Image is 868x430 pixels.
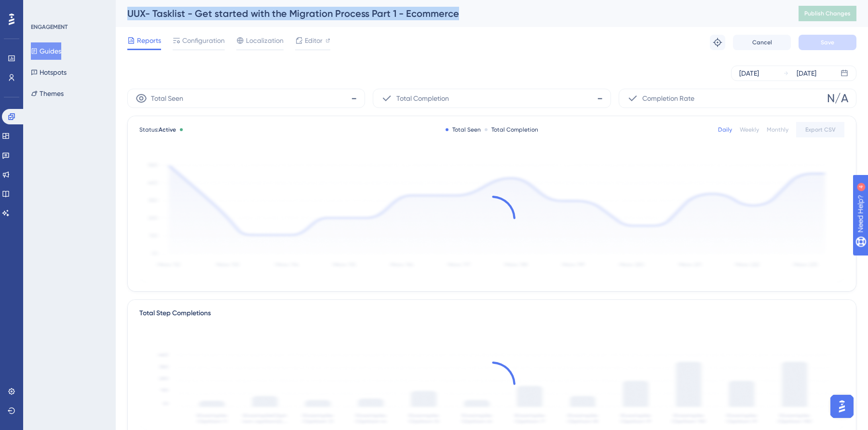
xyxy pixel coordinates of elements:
iframe: UserGuiding AI Assistant Launcher [827,392,856,421]
span: Export CSV [805,126,836,134]
span: N/A [827,91,848,106]
button: Hotspots [31,64,67,81]
span: - [351,91,357,106]
div: UUX- Tasklist - Get started with the Migration Process Part 1 - Ecommerce [127,7,774,20]
span: Publish Changes [804,10,851,17]
div: Monthly [767,126,788,134]
span: Completion Rate [642,93,694,104]
span: Localization [246,35,284,46]
div: 4 [67,5,70,13]
button: Publish Changes [799,6,856,21]
div: ENGAGEMENT [31,23,68,31]
span: Reports [137,35,161,46]
div: Total Seen [446,126,481,134]
span: Editor [305,35,323,46]
span: Cancel [752,39,772,46]
button: Export CSV [796,122,844,137]
span: Total Seen [151,93,183,104]
span: Configuration [182,35,225,46]
div: Total Step Completions [139,308,211,319]
div: [DATE] [797,67,816,79]
span: Active [159,126,176,133]
div: Daily [718,126,732,134]
div: Total Completion [485,126,538,134]
button: Guides [31,42,61,60]
span: Status: [139,126,176,134]
span: Total Completion [396,93,449,104]
span: - [597,91,603,106]
button: Themes [31,85,64,102]
div: Weekly [740,126,759,134]
span: Save [821,39,834,46]
span: Need Help? [23,2,60,14]
button: Cancel [733,35,791,50]
button: Save [799,35,856,50]
div: [DATE] [739,67,759,79]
